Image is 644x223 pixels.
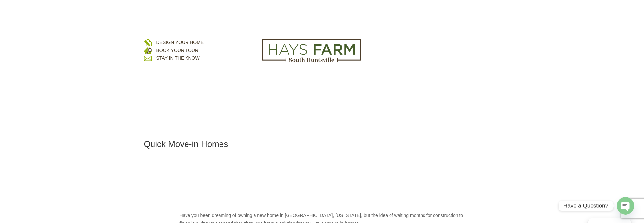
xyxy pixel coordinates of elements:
[144,47,152,54] img: book your home tour
[262,58,361,63] a: hays farm homes huntsville development
[156,48,199,53] a: BOOK YOUR TOUR
[156,56,200,61] a: STAY IN THE KNOW
[144,39,152,46] img: design your home
[156,40,204,45] a: DESIGN YOUR HOME
[144,140,500,152] h1: Quick Move-in Homes
[262,39,361,62] img: Logo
